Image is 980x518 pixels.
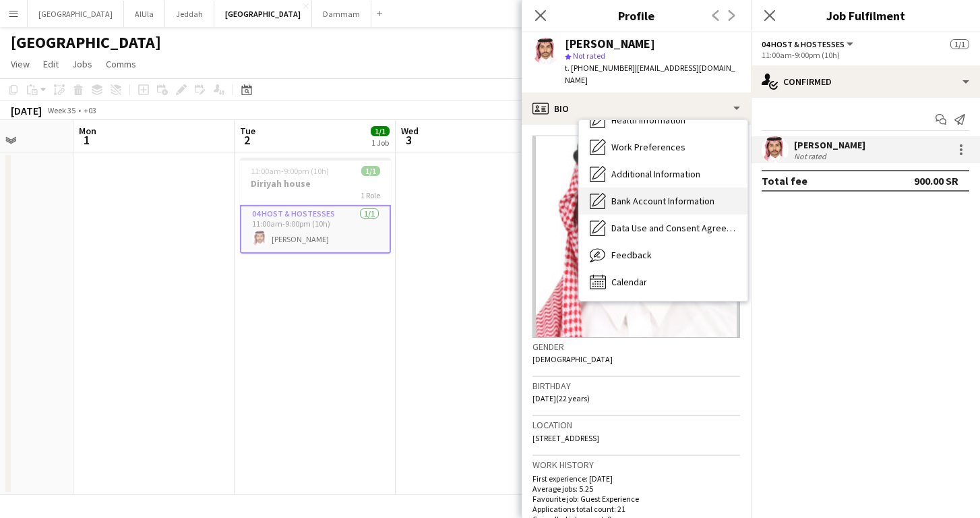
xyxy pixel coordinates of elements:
div: Work Preferences [579,134,747,161]
span: Not rated [573,51,605,61]
span: t. [PHONE_NUMBER] [565,63,635,73]
div: [DATE] [11,104,42,117]
p: Average jobs: 5.25 [532,484,740,494]
span: Comms [106,58,136,70]
span: 1 [77,132,96,148]
span: [STREET_ADDRESS] [532,433,599,443]
div: Total fee [762,174,807,188]
span: Calendar [611,276,647,288]
span: [DATE] (22 years) [532,393,590,403]
span: Tue [240,125,255,137]
div: Bank Account Information [579,188,747,214]
h3: Gender [532,341,740,353]
span: Wed [401,125,419,137]
span: View [11,58,30,70]
div: Data Use and Consent Agreement [579,214,747,241]
span: Edit [43,58,59,70]
button: 04 Host & Hostesses [762,39,855,49]
div: Health Information [579,107,747,134]
h1: [GEOGRAPHIC_DATA] [11,32,161,53]
span: 2 [238,132,255,148]
span: 3 [399,132,419,148]
div: [PERSON_NAME] [794,139,865,151]
h3: Birthday [532,380,740,392]
span: Mon [79,125,96,137]
span: 1/1 [361,166,380,176]
span: | [EMAIL_ADDRESS][DOMAIN_NAME] [565,63,735,85]
span: Health Information [611,114,685,126]
span: Work Preferences [611,141,685,153]
p: First experience: [DATE] [532,473,740,484]
div: [PERSON_NAME] [565,38,655,50]
span: 11:00am-9:00pm (10h) [251,166,329,176]
p: Applications total count: 21 [532,504,740,514]
img: Crew avatar or photo [532,136,740,338]
span: 04 Host & Hostesses [762,39,845,49]
h3: Job Fulfilment [751,7,980,24]
span: 1/1 [371,126,390,136]
div: Bio [522,92,751,125]
span: Bank Account Information [611,195,714,207]
div: Feedback [579,241,747,268]
span: Data Use and Consent Agreement [611,222,737,234]
div: Confirmed [751,65,980,98]
h3: Diriyah house [240,177,391,190]
div: Calendar [579,268,747,295]
app-card-role: 04 Host & Hostesses1/111:00am-9:00pm (10h)[PERSON_NAME] [240,205,391,254]
div: Not rated [794,151,829,161]
div: Additional Information [579,161,747,188]
p: Favourite job: Guest Experience [532,494,740,504]
span: Feedback [611,249,652,261]
button: AlUla [124,1,165,27]
div: 11:00am-9:00pm (10h) [762,50,969,60]
a: Edit [38,55,64,73]
a: Comms [100,55,142,73]
div: 900.00 SR [914,174,958,188]
a: Jobs [67,55,98,73]
app-job-card: 11:00am-9:00pm (10h)1/1Diriyah house1 Role04 Host & Hostesses1/111:00am-9:00pm (10h)[PERSON_NAME] [240,158,391,254]
h3: Location [532,419,740,431]
span: Jobs [72,58,92,70]
div: +03 [84,105,96,115]
a: View [5,55,35,73]
h3: Work history [532,459,740,471]
span: 1/1 [950,39,969,49]
span: [DEMOGRAPHIC_DATA] [532,354,613,364]
button: [GEOGRAPHIC_DATA] [28,1,124,27]
span: Additional Information [611,168,700,180]
span: Week 35 [44,105,78,115]
button: Dammam [312,1,371,27]
div: 1 Job [371,138,389,148]
span: 1 Role [361,190,380,200]
button: Jeddah [165,1,214,27]
button: [GEOGRAPHIC_DATA] [214,1,312,27]
h3: Profile [522,7,751,24]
